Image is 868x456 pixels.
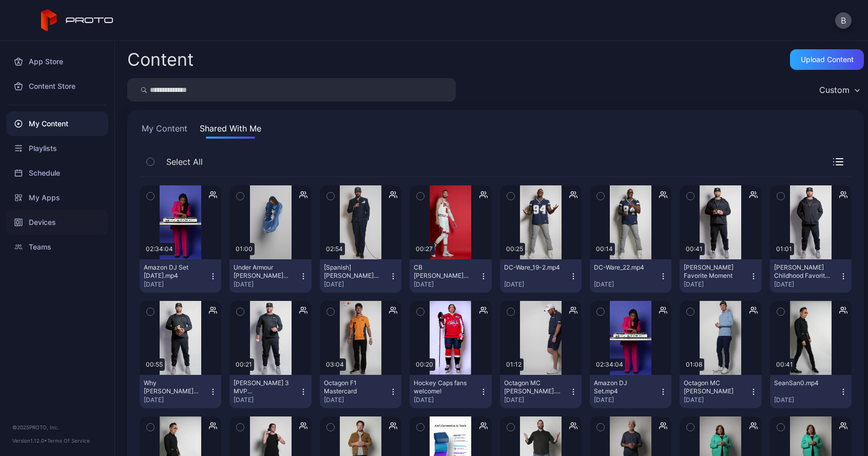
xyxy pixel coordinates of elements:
div: Hockey Caps fans welcome! [414,379,470,395]
button: DC-Ware_22.mp4[DATE] [590,259,671,293]
div: Albert Pujols Childhood Favorite Player [774,263,831,280]
div: Amazon DJ Set.mp4 [594,379,650,395]
button: [PERSON_NAME] Favorite Moment[DATE] [680,259,761,293]
div: [DATE] [234,396,299,404]
div: Albert Pujols 3 MVP... [234,379,290,395]
div: [DATE] [324,396,389,404]
a: Playlists [6,136,108,161]
div: Albert Pujols Favorite Moment [684,263,740,280]
button: Octagon MC [PERSON_NAME][DATE] [680,375,761,408]
span: Version 1.12.0 • [12,438,47,444]
button: SeanSan0.mp4[DATE] [770,375,852,408]
div: CB Zach Lavine 3.mp4 [414,263,470,280]
div: [DATE] [504,280,569,289]
button: [PERSON_NAME] Childhood Favorite Player[DATE] [770,259,852,293]
div: [DATE] [324,280,389,289]
button: [PERSON_NAME] 3 MVP...[DATE] [229,375,311,408]
div: [DATE] [594,280,659,289]
button: Hockey Caps fans welcome![DATE] [410,375,491,408]
button: Under Armour [PERSON_NAME] Splash Basketball Shoe[DATE] [229,259,311,293]
div: [DATE] [234,280,299,289]
div: Why Albert Pujols Love This Game [144,379,200,395]
div: Amazon DJ Set Aug 4.mp4 [144,263,200,280]
div: © 2025 PROTO, Inc. [12,423,102,431]
div: [DATE] [144,396,209,404]
button: Octagon F1 Mastercard[DATE] [320,375,401,408]
a: My Apps [6,185,108,210]
div: Custom [819,85,850,95]
button: DC-Ware_19-2.mp4[DATE] [500,259,582,293]
div: Content [127,51,194,68]
div: SeanSan0.mp4 [774,379,831,387]
div: Under Armour Curry Splash Basketball Shoe [234,263,290,280]
div: Octagon MC Shane Lowry.mp4 [504,379,561,395]
button: Why [PERSON_NAME] Love This Game[DATE] [140,375,221,408]
a: My Content [6,111,108,136]
button: [Spanish] [PERSON_NAME] Bears Draft[DATE] [320,259,401,293]
button: Upload Content [790,49,864,70]
button: B [835,12,852,29]
button: Shared With Me [198,122,263,139]
button: Custom [814,78,864,102]
a: Schedule [6,161,108,185]
div: DC-Ware_22.mp4 [594,263,650,272]
div: [Spanish] Caleb Williams Bears Draft [324,263,380,280]
div: [DATE] [774,396,839,404]
div: [DATE] [774,280,839,289]
a: App Store [6,49,108,74]
button: CB [PERSON_NAME] 3.mp4[DATE] [410,259,491,293]
div: DC-Ware_19-2.mp4 [504,263,561,272]
a: Teams [6,235,108,259]
div: Octagon MC Justin Rose [684,379,740,395]
div: [DATE] [414,396,479,404]
div: [DATE] [144,280,209,289]
a: Content Store [6,74,108,99]
div: Upload Content [801,55,854,64]
a: Terms Of Service [47,438,90,444]
button: Amazon DJ Set.mp4[DATE] [590,375,671,408]
button: Octagon MC [PERSON_NAME].mp4[DATE] [500,375,582,408]
button: My Content [140,122,189,139]
div: [DATE] [414,280,479,289]
span: Select All [166,156,203,168]
div: [DATE] [684,396,749,404]
div: [DATE] [684,280,749,289]
button: Amazon DJ Set [DATE].mp4[DATE] [140,259,221,293]
a: Devices [6,210,108,235]
div: [DATE] [504,396,569,404]
div: [DATE] [594,396,659,404]
div: Octagon F1 Mastercard [324,379,380,395]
